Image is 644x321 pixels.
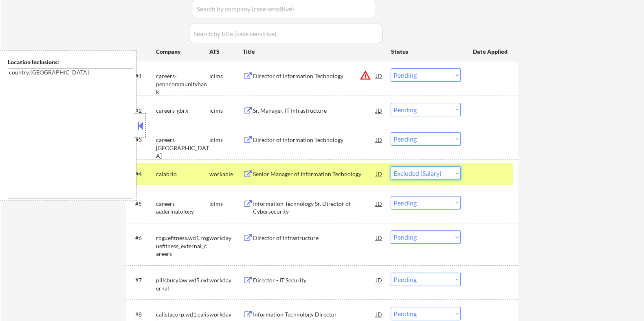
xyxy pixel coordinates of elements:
div: Director - IT Security [253,276,376,284]
div: careers-gbrx [156,107,209,115]
div: JD [375,230,383,245]
input: Search by title (case sensitive) [189,24,382,43]
div: #6 [135,234,149,242]
div: JD [375,132,383,147]
div: calabrio [156,170,209,178]
div: careers-penncommunitybank [156,72,209,96]
div: Director of Information Technology [253,136,376,144]
div: Date Applied [473,48,508,56]
div: Information Technology Sr. Director of Cybersecurity [253,200,376,216]
div: workday [209,276,242,284]
div: careers-aadermatology [156,200,209,216]
div: Location Inclusions: [8,58,133,66]
div: careers-[GEOGRAPHIC_DATA] [156,136,209,160]
div: pillsburylaw.wd5.external [156,276,209,292]
div: Senior Manager of Information Technology [253,170,376,178]
div: roguefitness.wd1.roguefitness_external_careers [156,234,209,258]
div: Company [156,48,209,56]
div: Status [391,44,461,59]
div: workday [209,234,242,242]
div: workable [209,170,242,178]
div: icims [209,200,242,208]
div: Sr. Manager, IT Infrastructure [253,107,376,115]
div: ATS [209,48,242,56]
div: JD [375,196,383,211]
button: warning_amber [359,70,371,81]
div: #7 [135,276,149,284]
div: JD [375,166,383,181]
div: Director of Information Technology [253,72,376,80]
div: icims [209,107,242,115]
div: #8 [135,310,149,319]
div: JD [375,273,383,287]
div: icims [209,72,242,80]
div: Director of Infrastructure [253,234,376,242]
div: Title [242,48,383,56]
div: icims [209,136,242,144]
div: Information Technology Director [253,310,376,319]
div: JD [375,103,383,118]
div: workday [209,310,242,319]
div: #5 [135,200,149,208]
div: JD [375,68,383,83]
